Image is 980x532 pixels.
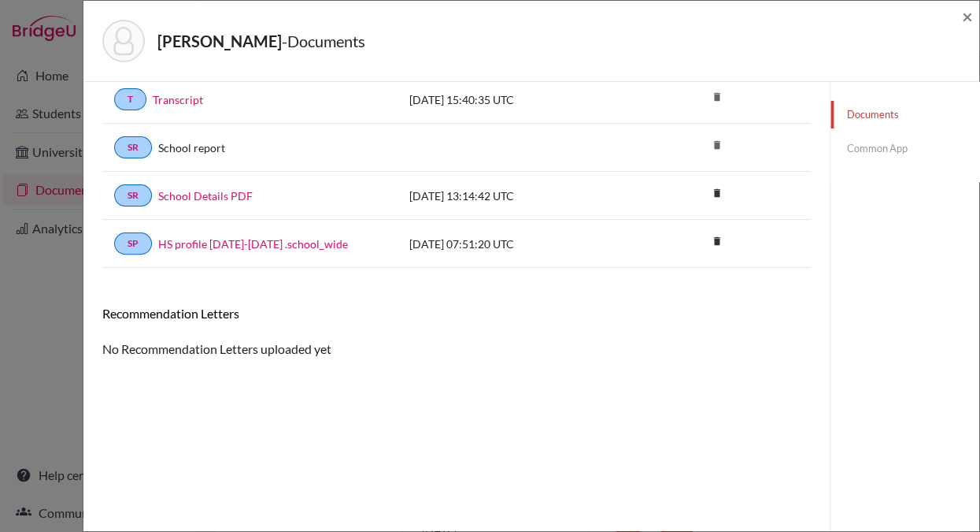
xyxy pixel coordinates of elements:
[114,184,152,206] a: SR
[704,133,728,157] i: delete
[114,88,146,110] a: T
[153,91,203,108] a: Transcript
[962,7,973,26] button: Close
[398,91,634,108] div: [DATE] 15:40:35 UTC
[158,188,253,204] a: School Details PDF
[398,188,634,204] div: [DATE] 13:14:42 UTC
[158,236,348,252] a: HS profile [DATE]-[DATE] .school_wide
[158,140,225,156] a: School report
[704,232,728,253] a: delete
[398,236,634,252] div: [DATE] 07:51:20 UTC
[704,184,728,205] a: delete
[102,306,811,321] h6: Recommendation Letters
[282,32,365,50] span: - Documents
[102,306,811,359] div: No Recommendation Letters uploaded yet
[704,85,728,109] i: delete
[114,136,152,158] a: SR
[962,5,973,28] span: ×
[830,135,979,162] a: Common App
[830,101,979,128] a: Documents
[157,32,282,50] strong: [PERSON_NAME]
[704,181,728,205] i: delete
[704,229,728,253] i: delete
[114,233,152,255] a: SP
